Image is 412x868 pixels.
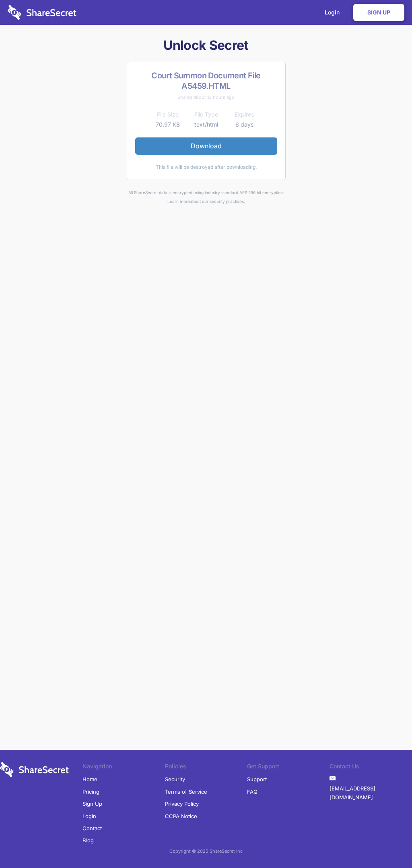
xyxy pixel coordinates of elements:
[165,810,197,822] a: CCPA Notice
[165,773,185,785] a: Security
[165,786,207,798] a: Terms of Service
[82,773,97,785] a: Home
[247,773,267,785] a: Support
[167,199,190,204] a: Learn more
[135,93,277,102] div: Shared about 13 hours ago
[8,5,76,20] img: logo-wordmark-white-trans-d4663122ce5f474addd5e946df7df03e33cb6a1c49d2221995e7729f52c070b2.svg
[82,810,96,822] a: Login
[135,137,277,154] a: Download
[149,120,187,129] td: 70.97 KB
[187,120,225,129] td: text/html
[135,70,277,91] h2: Court Summon Document File A5459.HTML
[187,110,225,119] th: File Type
[149,110,187,119] th: File Size
[247,762,330,773] li: Get Support
[247,786,257,798] a: FAQ
[82,798,102,810] a: Sign Up
[330,762,412,773] li: Contact Us
[82,834,94,846] a: Blog
[82,822,102,834] a: Contact
[135,163,277,172] div: This file will be destroyed after downloading.
[165,798,199,810] a: Privacy Policy
[82,762,165,773] li: Navigation
[330,782,412,804] a: [EMAIL_ADDRESS][DOMAIN_NAME]
[165,762,247,773] li: Policies
[225,120,264,129] td: 6 days
[82,786,99,798] a: Pricing
[225,110,264,119] th: Expires
[353,4,404,21] a: Sign Up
